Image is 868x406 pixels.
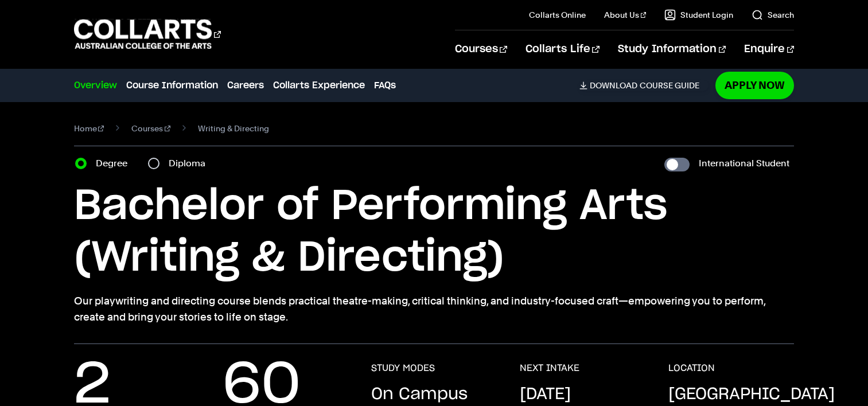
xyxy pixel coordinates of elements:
[526,30,600,68] a: Collarts Life
[227,79,264,92] a: Careers
[744,30,794,68] a: Enquire
[131,120,170,136] a: Courses
[74,18,221,50] div: Go to homepage
[198,120,269,136] span: Writing & Directing
[529,9,586,21] a: Collarts Online
[664,9,733,21] a: Student Login
[74,181,795,284] h1: Bachelor of Performing Arts (Writing & Directing)
[715,72,794,99] a: Apply Now
[590,80,637,91] span: Download
[752,9,794,21] a: Search
[74,79,117,92] a: Overview
[371,362,435,374] h3: STUDY MODES
[604,9,647,21] a: About Us
[618,30,726,68] a: Study Information
[699,155,789,171] label: International Student
[126,79,218,92] a: Course Information
[455,30,507,68] a: Courses
[74,120,104,136] a: Home
[520,362,579,374] h3: NEXT INTAKE
[520,383,571,406] p: [DATE]
[668,362,715,374] h3: LOCATION
[273,79,365,92] a: Collarts Experience
[96,155,134,171] label: Degree
[371,383,468,406] p: On Campus
[74,293,795,325] p: Our playwriting and directing course blends practical theatre-making, critical thinking, and indu...
[374,79,396,92] a: FAQs
[579,80,709,91] a: DownloadCourse Guide
[169,155,212,171] label: Diploma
